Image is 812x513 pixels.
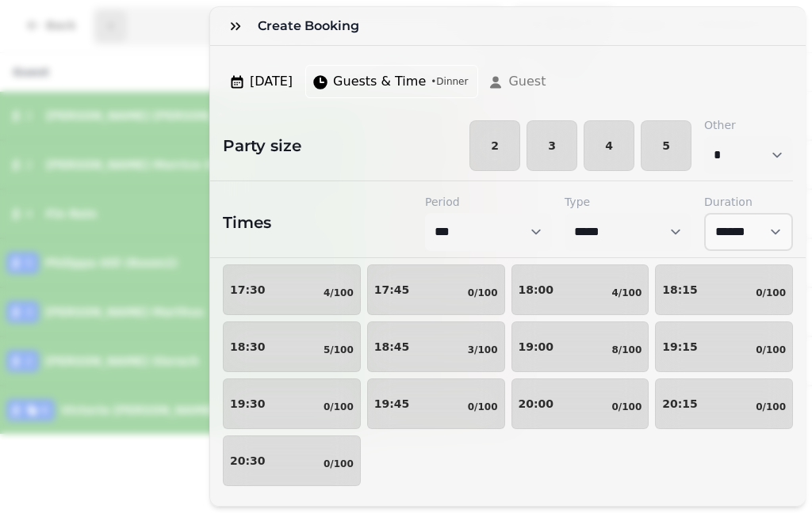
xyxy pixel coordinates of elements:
[655,378,793,429] button: 20:150/100
[655,264,793,315] button: 18:150/100
[223,378,361,429] button: 19:300/100
[527,120,577,171] button: 3
[611,287,642,299] p: 4/100
[519,284,554,295] p: 18:00
[223,321,361,372] button: 18:305/100
[704,117,793,133] label: Other
[374,341,410,352] p: 18:45
[655,321,793,372] button: 19:150/100
[662,341,698,352] p: 19:15
[756,401,786,413] p: 0/100
[756,344,786,356] p: 0/100
[210,135,301,157] h2: Party size
[468,344,498,356] p: 3/100
[223,264,361,315] button: 17:304/100
[597,140,621,151] span: 4
[333,72,426,91] span: Guests & Time
[230,284,266,295] p: 17:30
[611,344,642,356] p: 8/100
[469,120,520,171] button: 2
[511,378,649,429] button: 20:000/100
[704,194,793,210] label: Duration
[431,75,468,88] span: • Dinner
[468,401,498,413] p: 0/100
[324,401,354,413] p: 0/100
[565,194,691,210] label: Type
[367,321,505,372] button: 18:453/100
[483,140,507,151] span: 2
[230,398,266,409] p: 19:30
[230,341,266,352] p: 18:30
[519,341,554,352] p: 19:00
[519,398,554,409] p: 20:00
[367,264,505,315] button: 17:450/100
[250,72,293,91] span: [DATE]
[324,458,354,470] p: 0/100
[324,287,354,299] p: 4/100
[230,455,266,466] p: 20:30
[654,140,678,151] span: 5
[511,264,649,315] button: 18:004/100
[511,321,649,372] button: 19:008/100
[662,398,698,409] p: 20:15
[223,211,271,234] h2: Times
[508,72,546,91] span: Guest
[641,120,691,171] button: 5
[223,435,361,486] button: 20:300/100
[611,401,642,413] p: 0/100
[258,17,366,36] h3: Create Booking
[425,194,552,210] label: Period
[324,344,354,356] p: 5/100
[367,378,505,429] button: 19:450/100
[584,120,634,171] button: 4
[540,140,564,151] span: 3
[662,284,698,295] p: 18:15
[374,284,410,295] p: 17:45
[374,398,410,409] p: 19:45
[756,287,786,299] p: 0/100
[468,287,498,299] p: 0/100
